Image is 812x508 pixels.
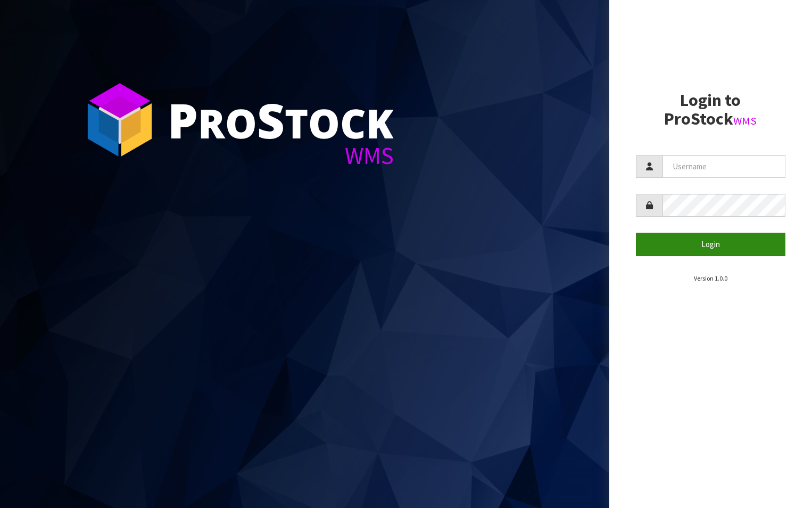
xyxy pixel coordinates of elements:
h2: Login to ProStock [636,91,786,128]
input: Username [662,155,786,178]
div: WMS [168,144,394,168]
span: S [257,87,285,152]
small: Version 1.0.0 [694,274,727,282]
small: WMS [733,114,757,128]
button: Login [636,233,786,256]
div: ro tock [168,96,394,144]
span: P [168,87,198,152]
img: ProStock Cube [80,80,160,160]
